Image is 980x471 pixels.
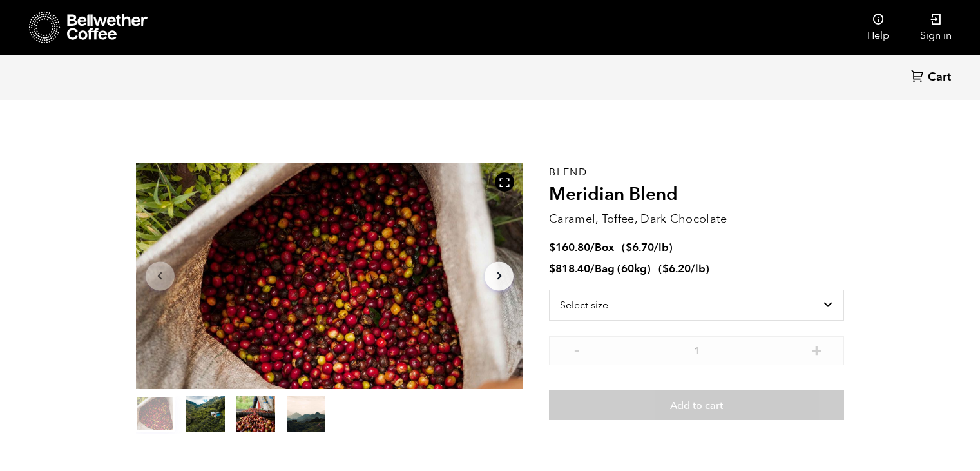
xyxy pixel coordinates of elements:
[691,261,706,276] span: /lb
[662,261,691,276] bdi: 6.20
[626,240,632,255] span: $
[549,240,590,255] bdi: 160.80
[549,240,555,255] span: $
[662,261,669,276] span: $
[622,240,673,255] span: ( )
[549,210,844,228] p: Caramel, Toffee, Dark Chocolate
[595,261,651,276] span: Bag (60kg)
[549,184,844,206] h2: Meridian Blend
[911,69,954,86] a: Cart
[549,390,844,420] button: Add to cart
[928,70,951,85] span: Cart
[809,343,825,356] button: +
[568,343,584,356] button: -
[590,261,595,276] span: /
[626,240,654,255] bdi: 6.70
[590,240,595,255] span: /
[595,240,614,255] span: Box
[549,261,590,276] bdi: 818.40
[658,261,709,276] span: ( )
[549,261,555,276] span: $
[654,240,669,255] span: /lb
